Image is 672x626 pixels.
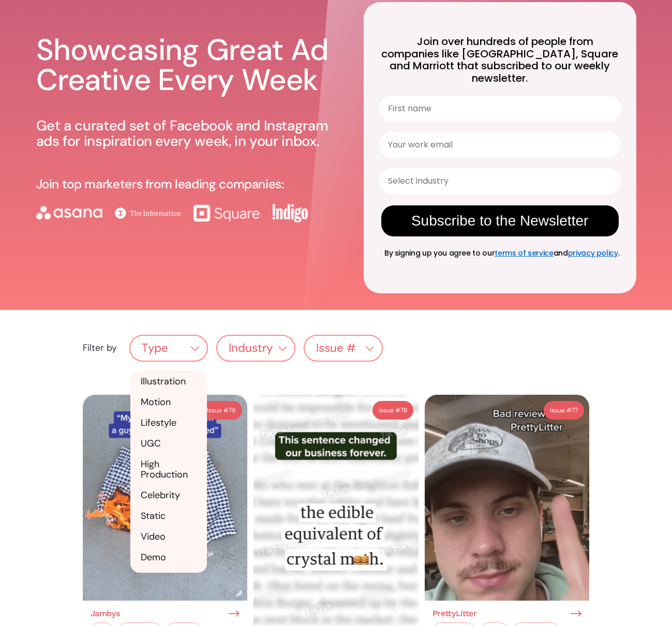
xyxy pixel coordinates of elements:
a: Static [130,505,207,526]
span: Join over hundreds of people from companies like [GEOGRAPHIC_DATA], Square and Marriott that subs... [381,34,618,85]
div: Issue # [550,404,572,416]
div: 78 [400,404,407,416]
h3: Jambys [91,609,120,618]
a: Issue #77 [544,401,584,420]
a: privacy policy [568,248,618,258]
a: Issue #78 [372,401,413,420]
a: PrettyLitter [432,609,582,618]
img: animated.gif [83,395,248,601]
div: 77 [572,404,578,416]
a: Motion [130,392,207,412]
input: Your work email [379,132,621,158]
h3: PrettyLitter [432,609,477,618]
nav: Type [130,366,207,573]
span: By signing up you agree to our and . [380,248,620,258]
a: Celebrity [130,485,207,505]
div: Issue # [379,404,400,416]
a: Jambys [91,609,240,618]
a: Issue #79 [201,401,242,420]
p: Get a curated set of Facebook and Instagram ads for inspiration every week, in your inbox. [36,118,339,149]
div: Issue # [305,338,382,359]
div: Industry [229,342,273,355]
a: Demo [130,547,207,568]
a: terms of service [495,248,553,258]
div: Filter by [83,343,117,353]
p: Join top marketers from leading companies: [36,177,284,191]
div: Industry [217,338,294,359]
div: Type [142,342,168,355]
input: First name [379,96,621,122]
div: 79 [229,404,236,416]
input: Select industry [388,169,606,193]
div: Type [130,338,207,359]
a: Lifestyle [130,412,207,433]
a: Illustration [130,371,207,392]
a: High Production [130,454,207,485]
a: UGC [130,433,207,454]
a: Animation [130,568,207,588]
div: Issue # [207,404,229,416]
h1: Showcasing Great Ad Creative Every Week [36,35,339,95]
div: Issue # [316,342,356,355]
img: animated.gif [425,395,590,601]
button: Subscribe to the Newsletter [381,205,619,236]
button: Show Options [606,169,616,193]
a: Video [130,526,207,547]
